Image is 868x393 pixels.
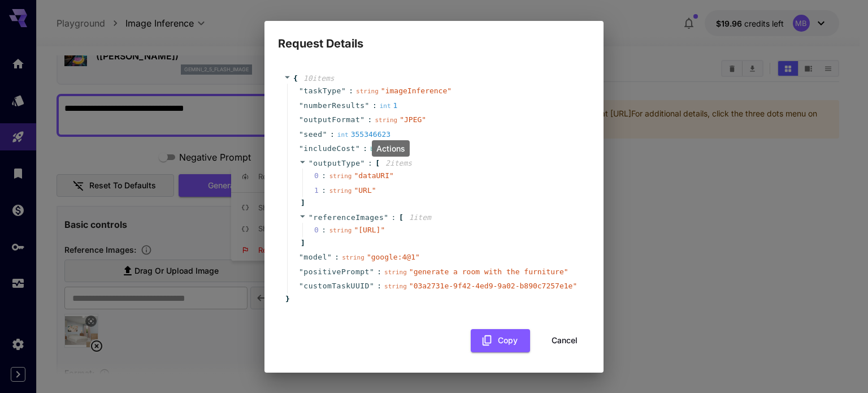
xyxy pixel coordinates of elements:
[299,130,303,139] span: "
[356,88,379,95] span: string
[409,282,577,290] span: " 03a2731e-9f42-4ed9-9a02-b890c7257e1e "
[372,100,377,111] span: :
[355,144,360,153] span: "
[471,329,530,352] button: Copy
[370,267,374,276] span: "
[303,74,335,83] span: 10 item s
[322,170,326,182] div: :
[354,186,376,195] span: " URL "
[409,213,431,222] span: 1 item
[299,237,305,249] span: ]
[341,87,346,95] span: "
[368,114,372,126] span: :
[314,170,329,182] span: 0
[303,114,360,126] span: outputFormat
[361,159,365,167] span: "
[322,224,326,236] div: :
[303,143,355,154] span: includeCost
[313,159,360,167] span: outputType
[329,187,352,195] span: string
[309,159,313,167] span: "
[384,283,407,290] span: string
[313,213,384,222] span: referenceImages
[299,197,305,209] span: ]
[384,213,388,222] span: "
[380,100,398,111] div: 1
[372,140,410,157] div: Actions
[381,87,452,95] span: " imageInference "
[400,115,426,124] span: " JPEG "
[368,158,372,169] span: :
[299,267,303,276] span: "
[392,212,396,223] span: :
[337,131,349,139] span: int
[303,280,370,292] span: customTaskUUID
[360,115,364,124] span: "
[399,212,403,223] span: [
[299,253,303,261] span: "
[375,116,397,124] span: string
[539,329,590,352] button: Cancel
[299,101,303,110] span: "
[409,267,568,276] span: " generate a room with the furniture "
[329,227,352,234] span: string
[377,280,381,292] span: :
[299,144,303,153] span: "
[303,266,370,278] span: positivePrompt
[370,282,374,290] span: "
[354,171,393,180] span: " dataURI "
[327,253,332,261] span: "
[284,293,290,305] span: }
[349,85,353,97] span: :
[335,252,339,263] span: :
[293,73,298,84] span: {
[303,129,322,140] span: seed
[314,224,329,236] span: 0
[342,254,364,261] span: string
[385,159,412,167] span: 2 item s
[264,21,604,53] h2: Request Details
[380,102,391,110] span: int
[337,129,390,140] div: 355346623
[363,143,367,154] span: :
[384,269,407,276] span: string
[322,185,326,196] div: :
[323,130,327,139] span: "
[330,129,335,140] span: :
[377,266,381,278] span: :
[314,185,329,196] span: 1
[299,282,303,290] span: "
[299,87,303,95] span: "
[365,101,370,110] span: "
[309,213,313,222] span: "
[329,172,352,180] span: string
[303,100,364,111] span: numberResults
[367,253,420,261] span: " google:4@1 "
[303,85,341,97] span: taskType
[299,115,303,124] span: "
[354,226,385,234] span: " [URL] "
[303,252,327,263] span: model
